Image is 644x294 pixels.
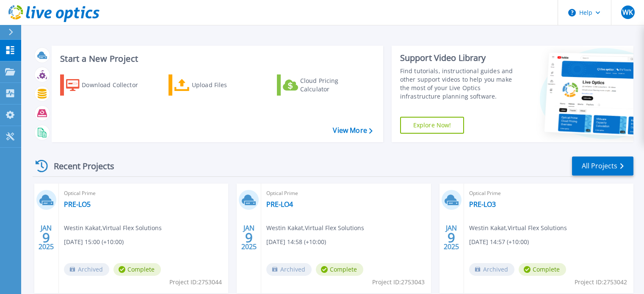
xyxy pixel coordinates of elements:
span: Westin Kakat , Virtual Flex Solutions [469,223,567,233]
span: Archived [469,263,514,276]
div: Find tutorials, instructional guides and other support videos to help you make the most of your L... [400,67,522,101]
span: Archived [64,263,109,276]
span: Complete [113,263,161,276]
a: All Projects [572,157,633,176]
a: Cloud Pricing Calculator [277,74,371,96]
a: View More [333,126,372,135]
span: Archived [266,263,312,276]
a: PRE-LO3 [469,200,496,209]
span: [DATE] 15:00 (+10:00) [64,237,124,247]
div: Recent Projects [33,156,126,176]
span: Optical Prime [64,189,223,198]
span: [DATE] 14:57 (+10:00) [469,237,529,247]
a: Explore Now! [400,117,464,134]
span: 9 [448,234,455,241]
span: Project ID: 2753044 [169,278,222,287]
span: Complete [519,263,566,276]
span: WK [622,9,633,16]
div: JAN 2025 [38,222,54,253]
span: Westin Kakat , Virtual Flex Solutions [266,223,364,233]
span: 9 [42,234,50,241]
div: Download Collector [82,77,149,93]
a: Upload Files [169,74,263,96]
a: PRE-LO4 [266,200,293,209]
div: JAN 2025 [443,222,459,253]
a: Download Collector [60,74,155,96]
div: Cloud Pricing Calculator [300,77,368,93]
h3: Start a New Project [60,54,372,63]
div: Support Video Library [400,52,522,63]
a: PRE-LO5 [64,200,91,209]
span: Complete [316,263,363,276]
span: [DATE] 14:58 (+10:00) [266,237,326,247]
span: Optical Prime [266,189,426,198]
div: Upload Files [192,77,260,93]
div: JAN 2025 [241,222,257,253]
span: Westin Kakat , Virtual Flex Solutions [64,223,162,233]
span: Optical Prime [469,189,628,198]
span: Project ID: 2753042 [575,278,627,287]
span: 9 [245,234,253,241]
span: Project ID: 2753043 [372,278,425,287]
